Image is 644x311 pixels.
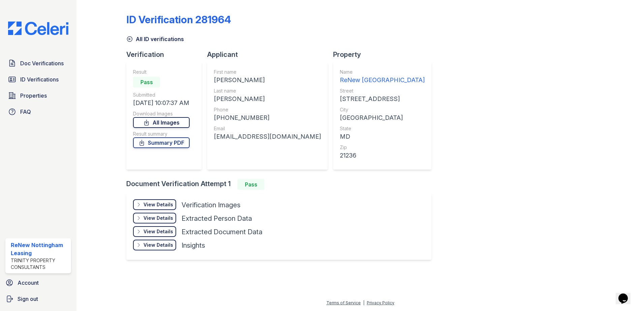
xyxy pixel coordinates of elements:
div: View Details [143,201,173,208]
div: Pass [133,77,160,88]
div: Verification [126,50,207,59]
span: Sign out [18,295,38,303]
a: Sign out [3,292,74,306]
img: CE_Logo_Blue-a8612792a0a2168367f1c8372b55b34899dd931a85d93a1a3d3e32e68fde9ad4.png [3,22,74,35]
div: [PERSON_NAME] [214,75,321,85]
span: Doc Verifications [20,59,64,67]
a: Privacy Policy [367,300,394,305]
div: View Details [143,228,173,235]
div: Trinity Property Consultants [11,257,68,271]
div: Phone [214,106,321,113]
div: [DATE] 10:07:37 AM [133,98,190,108]
div: Pass [237,179,264,190]
div: [STREET_ADDRESS] [340,94,425,104]
div: Result [133,69,190,75]
div: Extracted Document Data [182,227,262,237]
span: ID Verifications [20,75,59,83]
div: 21236 [340,151,425,160]
a: FAQ [5,105,71,118]
div: View Details [143,242,173,248]
iframe: chat widget [616,284,637,304]
div: [EMAIL_ADDRESS][DOMAIN_NAME] [214,132,321,141]
div: ReNew [GEOGRAPHIC_DATA] [340,75,425,85]
div: Street [340,88,425,94]
div: State [340,125,425,132]
a: Terms of Service [326,300,361,305]
a: ID Verifications [5,73,71,86]
div: Extracted Person Data [182,214,252,223]
div: Download Images [133,110,190,117]
div: City [340,106,425,113]
a: Doc Verifications [5,57,71,70]
div: First name [214,69,321,75]
div: Last name [214,88,321,94]
div: Result summary [133,131,190,137]
div: Insights [182,241,205,250]
div: Verification Images [182,200,240,210]
div: [PERSON_NAME] [214,94,321,104]
div: Document Verification Attempt 1 [126,179,437,190]
span: Properties [20,92,47,100]
div: View Details [143,215,173,221]
div: [GEOGRAPHIC_DATA] [340,113,425,123]
div: | [363,300,364,305]
div: ID Verification 281964 [126,13,231,26]
div: Property [333,50,437,59]
div: Zip [340,144,425,151]
div: Submitted [133,92,190,98]
div: Applicant [207,50,333,59]
span: FAQ [20,108,31,116]
a: Properties [5,89,71,102]
a: Name ReNew [GEOGRAPHIC_DATA] [340,69,425,85]
a: All Images [133,117,190,128]
span: Account [18,279,39,287]
div: [PHONE_NUMBER] [214,113,321,123]
div: MD [340,132,425,141]
a: Account [3,276,74,289]
a: All ID verifications [126,35,184,43]
div: Name [340,69,425,75]
div: ReNew Nottingham Leasing [11,241,68,257]
a: Summary PDF [133,137,190,148]
div: Email [214,125,321,132]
